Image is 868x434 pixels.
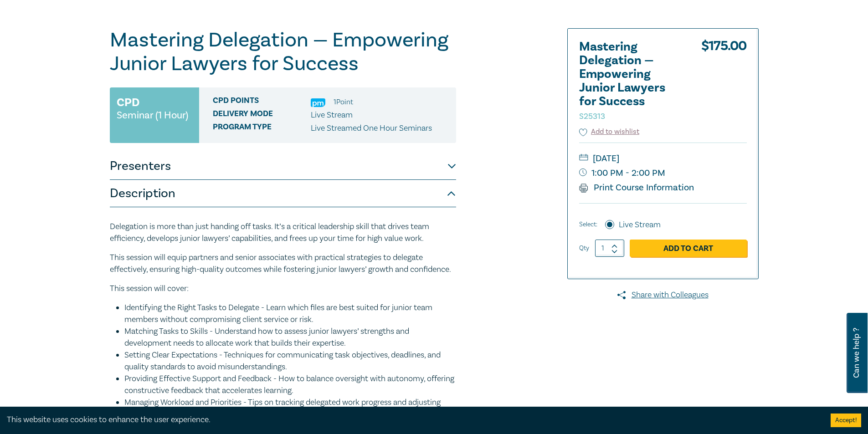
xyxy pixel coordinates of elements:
small: Seminar (1 Hour) [117,111,188,120]
li: Identifying the Right Tasks to Delegate - Learn which files are best suited for junior team membe... [124,302,456,326]
h1: Mastering Delegation — Empowering Junior Lawyers for Success [110,28,456,76]
button: Presenters [110,153,456,180]
span: Delivery Mode [213,109,311,121]
small: [DATE] [579,151,747,166]
li: 1 Point [334,96,353,108]
span: Select: [579,220,597,230]
h2: Mastering Delegation — Empowering Junior Lawyers for Success [579,40,679,122]
input: 1 [595,240,624,257]
label: Qty [579,243,589,253]
li: Setting Clear Expectations - Techniques for communicating task objectives, deadlines, and quality... [124,349,456,373]
small: S25313 [579,111,605,122]
div: $ 175.00 [701,40,747,127]
h3: CPD [117,94,139,111]
p: Delegation is more than just handing off tasks. It’s a critical leadership skill that drives team... [110,221,456,245]
li: Managing Workload and Priorities - Tips on tracking delegated work progress and adjusting delegat... [124,397,456,420]
span: Program type [213,123,311,134]
button: Accept cookies [831,414,861,427]
p: Live Streamed One Hour Seminars [311,123,432,134]
label: Live Stream [619,219,661,231]
div: This website uses cookies to enhance the user experience. [7,414,817,426]
a: Share with Colleagues [567,289,759,301]
span: CPD Points [213,96,311,108]
p: This session will cover: [110,283,456,295]
button: Add to wishlist [579,127,640,137]
img: Practice Management & Business Skills [311,98,325,107]
small: 1:00 PM - 2:00 PM [579,166,747,180]
li: Matching Tasks to Skills - Understand how to assess junior lawyers’ strengths and development nee... [124,326,456,349]
button: Description [110,180,456,207]
li: Providing Effective Support and Feedback - How to balance oversight with autonomy, offering const... [124,373,456,397]
span: Can we help ? [852,318,861,388]
a: Print Course Information [579,182,694,194]
p: This session will equip partners and senior associates with practical strategies to delegate effe... [110,252,456,276]
a: Add to Cart [630,240,747,257]
span: Live Stream [311,110,353,120]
